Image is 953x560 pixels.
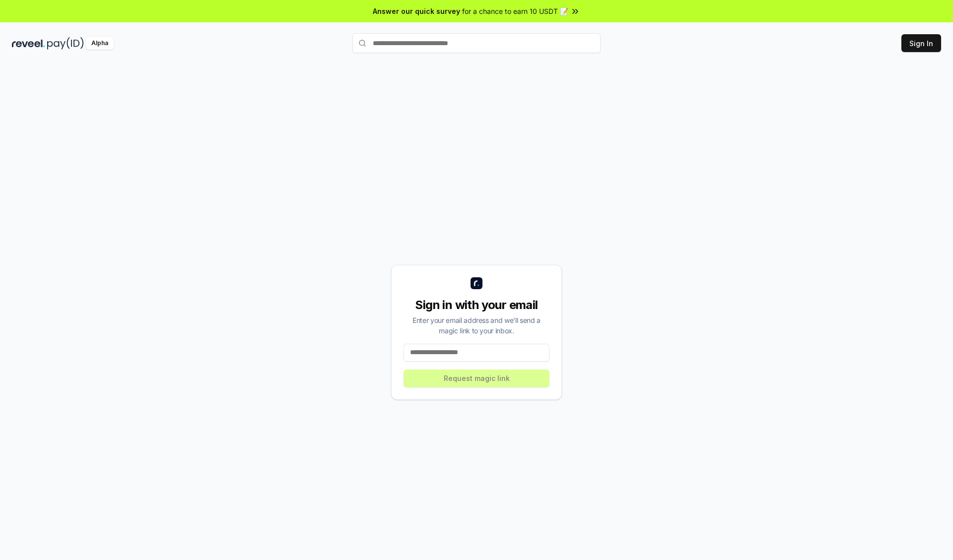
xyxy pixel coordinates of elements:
button: Sign In [901,34,941,52]
img: pay_id [47,37,84,50]
span: Answer our quick survey [373,6,460,16]
span: for a chance to earn 10 USDT 📝 [462,6,568,16]
div: Sign in with your email [404,297,549,313]
div: Enter your email address and we’ll send a magic link to your inbox. [404,315,549,336]
img: reveel_dark [12,37,45,50]
img: logo_small [471,277,482,289]
div: Alpha [86,37,114,50]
